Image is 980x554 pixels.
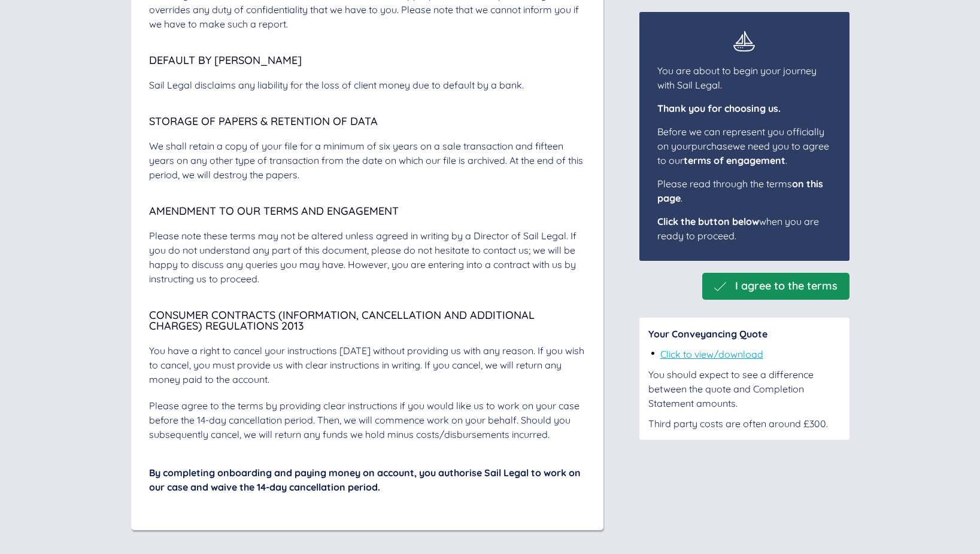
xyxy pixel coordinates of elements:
span: Please read through the terms . [657,178,823,204]
div: Third party costs are often around £300. [648,416,841,431]
div: Sail Legal disclaims any liability for the loss of client money due to default by a bank. [149,78,585,92]
span: Storage of Papers & Retention of Data [149,114,378,128]
div: You should expect to see a difference between the quote and Completion Statement amounts. [648,367,841,410]
span: Amendment to our Terms and Engagement [149,204,399,218]
span: I agree to the terms [735,280,838,293]
div: We shall retain a copy of your file for a minimum of six years on a sale transaction and fifteen ... [149,139,585,182]
div: You have a right to cancel your instructions [DATE] without providing us with any reason. If you ... [149,343,585,386]
span: You are about to begin your journey with Sail Legal. [657,65,817,91]
span: Consumer Contracts (Information, Cancellation and Additional Charges) Regulations 2013 [149,308,535,333]
span: Before we can represent you officially on your purchase we need you to agree to our . [657,126,829,166]
div: Please agree to the terms by providing clear instructions if you would like us to work on your ca... [149,398,585,442]
span: Your Conveyancing Quote [648,328,767,340]
span: terms of engagement [684,154,785,166]
span: Thank you for choosing us. [657,102,781,114]
span: Click the button below [657,215,759,227]
span: By completing onboarding and paying money on account, you authorise Sail Legal to work on our cas... [149,467,581,493]
span: Default by [PERSON_NAME] [149,53,302,67]
div: Please note these terms may not be altered unless agreed in writing by a Director of Sail Legal. ... [149,229,585,286]
a: Click to view/download [660,348,763,360]
span: when you are ready to proceed. [657,215,819,242]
